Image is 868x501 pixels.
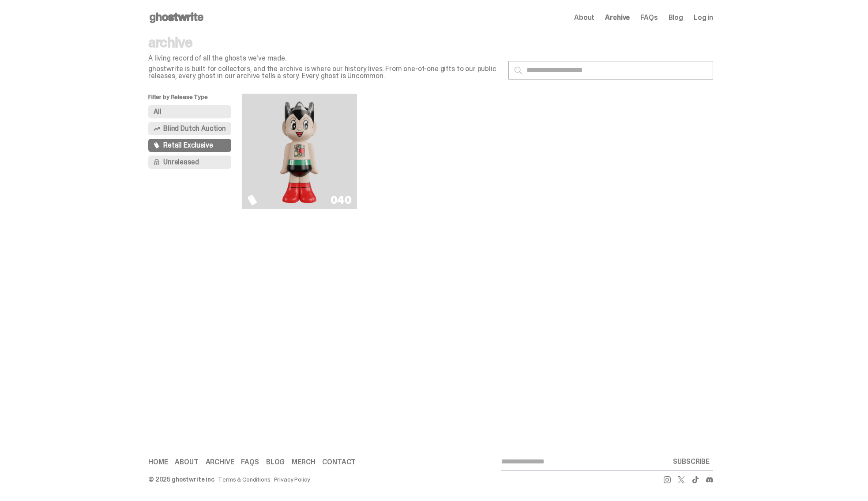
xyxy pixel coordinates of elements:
p: ghostwrite is built for collectors, and the archive is where our history lives. From one-of-one g... [148,65,501,80]
a: Blog [266,459,285,466]
div: © 2025 ghostwrite inc [148,476,214,482]
button: Blind Dutch Auction [148,122,231,135]
button: Retail Exclusive [148,139,231,152]
a: About [175,459,198,466]
p: A living record of all the ghosts we've made. [148,55,501,62]
span: Blind Dutch Auction [163,125,226,132]
button: All [148,105,231,118]
a: FAQs [241,459,259,466]
a: Terms & Conditions [218,476,270,482]
a: Merch [292,459,315,466]
a: Blog [669,14,683,21]
button: Unreleased [148,156,231,169]
span: All [154,108,162,115]
a: Contact [322,459,356,466]
span: Unreleased [163,159,199,166]
a: Archive [605,14,630,21]
p: archive [148,35,501,49]
div: 040 [331,195,352,205]
a: Archive [206,459,234,466]
a: FAQs [640,14,658,21]
a: Home [148,459,168,466]
span: Retail Exclusive [163,142,213,149]
a: Privacy Policy [274,476,310,482]
a: Log in [694,14,713,21]
img: Astro Boy (Heart) [276,97,323,205]
button: SUBSCRIBE [669,453,713,471]
a: About [574,14,594,21]
p: Filter by Release Type [148,94,242,105]
a: Astro Boy (Heart) [247,97,352,205]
